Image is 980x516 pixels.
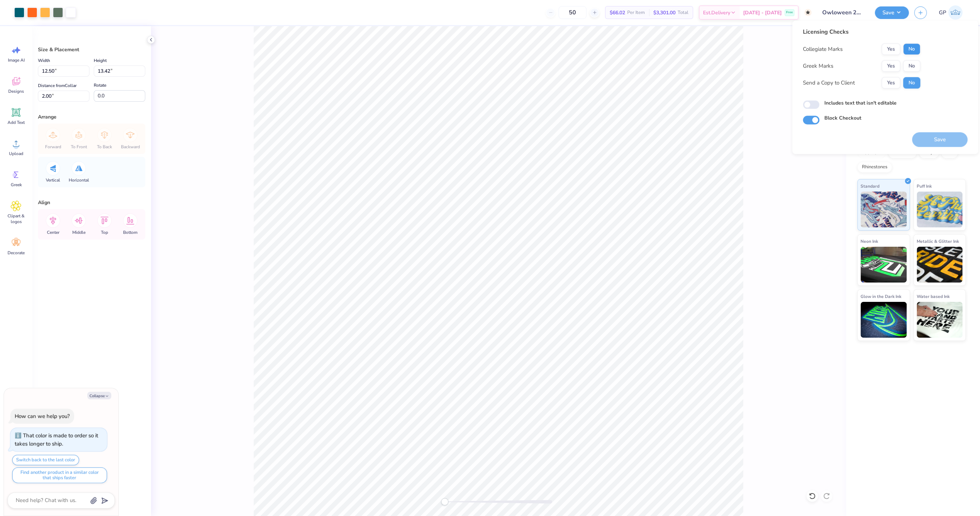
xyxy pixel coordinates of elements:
span: Bottom [123,230,137,235]
div: Arrange [38,113,145,121]
div: Collegiate Marks [803,45,843,53]
span: Add Text [8,120,25,125]
span: Upload [9,151,23,156]
span: $3,301.00 [653,9,676,16]
div: Rhinestones [857,162,892,173]
div: Licensing Checks [803,28,920,36]
img: Neon Ink [860,247,907,283]
span: Middle [72,230,86,235]
img: Gene Padilla [948,5,962,20]
span: Total [678,9,688,16]
span: Puff Ink [917,182,932,190]
span: Per Item [627,9,645,16]
span: Image AI [8,57,25,63]
span: GP [939,9,946,17]
label: Includes text that isn't editable [824,99,897,107]
label: Block Checkout [824,115,861,122]
label: Height [94,56,107,65]
div: Align [38,199,145,206]
span: Vertical [46,177,60,183]
button: Switch back to the last color [12,455,79,465]
button: Yes [882,43,900,55]
span: Glow in the Dark Ink [860,293,901,300]
button: Save [875,6,909,19]
span: [DATE] - [DATE] [743,9,782,16]
div: Accessibility label [441,498,448,505]
span: Neon Ink [860,237,878,245]
img: Water based Ink [917,302,963,338]
input: – – [559,6,586,19]
span: Metallic & Glitter Ink [917,237,959,245]
button: Yes [882,77,900,88]
div: How can we help you? [15,413,70,420]
button: Yes [882,60,900,72]
img: Puff Ink [917,192,963,227]
img: Glow in the Dark Ink [860,302,907,338]
div: Size & Placement [38,46,145,53]
label: Rotate [94,81,106,90]
span: $66.02 [610,9,625,16]
span: Est. Delivery [703,9,730,16]
span: Standard [860,182,879,190]
span: Horizontal [69,177,89,183]
span: Free [786,10,793,15]
a: GP [936,5,966,20]
label: Width [38,56,50,65]
div: That color is made to order so it takes longer to ship. [15,432,98,447]
button: No [903,77,920,88]
button: Find another product in a similar color that ships faster [12,467,107,483]
label: Distance from Collar [38,81,77,90]
div: Greek Marks [803,62,833,70]
img: Standard [860,192,907,227]
span: Clipart & logos [4,213,28,225]
span: Designs [8,88,24,94]
span: Top [101,230,108,235]
input: Untitled Design [817,5,869,20]
img: Metallic & Glitter Ink [917,247,963,283]
span: Decorate [8,250,25,256]
button: Collapse [87,392,111,399]
span: Center [47,230,59,235]
div: Send a Copy to Client [803,79,855,87]
span: Water based Ink [917,293,950,300]
button: No [903,60,920,72]
span: Greek [11,182,22,188]
button: No [903,43,920,55]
